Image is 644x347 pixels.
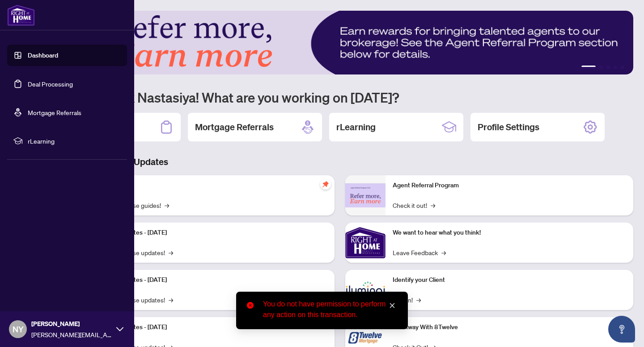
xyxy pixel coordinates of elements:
[94,275,327,285] p: Platform Updates - [DATE]
[13,323,24,335] span: NY
[7,4,35,26] img: logo
[169,248,173,257] span: →
[621,66,624,69] button: 5
[165,200,169,210] span: →
[28,80,73,88] a: Deal Processing
[47,156,633,168] h3: Brokerage & Industry Updates
[247,302,254,309] span: close-circle
[393,200,435,210] a: Check it out!→
[28,51,58,59] a: Dashboard
[441,248,446,257] span: →
[169,295,173,305] span: →
[47,89,633,106] h1: Welcome back Nastasiya! What are you working on [DATE]?
[393,228,626,238] p: We want to hear what you think!
[478,121,539,133] h2: Profile Settings
[387,301,397,310] a: Close
[393,181,626,190] p: Agent Referral Program
[195,121,274,133] h2: Mortgage Referrals
[94,322,327,332] p: Platform Updates - [DATE]
[431,200,435,210] span: →
[393,322,626,332] p: Sail Away With 8Twelve
[320,179,331,190] span: pushpin
[263,299,397,320] div: You do not have permission to perform any action on this transaction.
[581,66,596,69] button: 1
[614,66,617,69] button: 4
[28,136,121,146] span: rLearning
[606,66,610,69] button: 3
[94,228,327,238] p: Platform Updates - [DATE]
[47,11,633,74] img: Slide 0
[599,66,603,69] button: 2
[28,108,81,116] a: Mortgage Referrals
[345,223,386,263] img: We want to hear what you think!
[31,319,112,329] span: [PERSON_NAME]
[393,275,626,285] p: Identify your Client
[393,248,446,257] a: Leave Feedback→
[389,302,395,309] span: close
[336,121,376,133] h2: rLearning
[345,270,386,310] img: Identify your Client
[608,316,635,343] button: Open asap
[345,183,386,208] img: Agent Referral Program
[416,295,421,305] span: →
[31,330,112,339] span: [PERSON_NAME][EMAIL_ADDRESS][DOMAIN_NAME]
[94,181,327,190] p: Self-Help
